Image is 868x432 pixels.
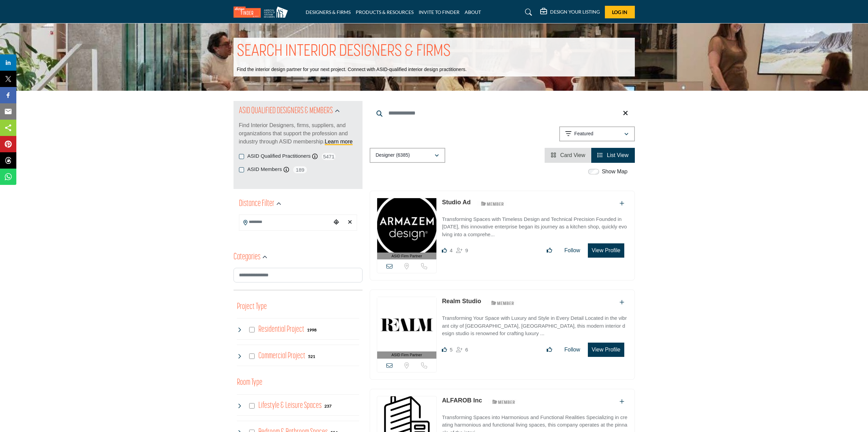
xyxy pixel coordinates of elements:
[542,244,557,257] button: Like listing
[456,346,468,354] div: Followers
[442,397,482,404] a: ALFAROB Inc
[258,350,305,362] h4: Commercial Project: Involve the design, construction, or renovation of spaces used for business p...
[258,400,322,412] h4: Lifestyle & Leisure Spaces: Lifestyle & Leisure Spaces
[612,9,627,15] span: Log In
[442,211,627,239] a: Transforming Spaces with Timeless Design and Technical Precision Founded in [DATE], this innovati...
[442,396,482,405] p: ALFAROB Inc
[249,353,255,359] input: Select Commercial Project checkbox
[620,399,624,404] a: Add To List
[325,139,353,144] a: Learn more
[370,148,445,163] button: Designer (6385)
[377,297,437,359] a: ASID Firm Partner
[377,198,437,253] img: Studio Ad
[487,298,518,307] img: ASID Members Badge Icon
[545,148,591,163] li: Card View
[542,343,557,357] button: Like listing
[331,215,341,230] div: Choose your current location
[239,215,331,229] input: Search Location
[597,152,628,158] a: View List
[465,347,468,352] span: 6
[308,354,315,359] b: 521
[574,131,593,137] p: Featured
[442,198,470,207] p: Studio Ad
[377,198,437,260] a: ASID Firm Partner
[391,253,422,259] span: ASID Firm Partner
[324,403,332,409] div: 237 Results For Lifestyle & Leisure Spaces
[237,300,267,313] button: Project Type
[247,166,282,173] label: ASID Members
[239,198,274,210] h2: Distance Filter
[551,152,585,158] a: View Card
[234,268,363,282] input: Search Category
[442,215,627,239] p: Transforming Spaces with Timeless Design and Technical Precision Founded in [DATE], this innovati...
[442,199,470,206] a: Studio Ad
[239,167,244,172] input: ASID Members checkbox
[239,121,357,146] p: Find Interior Designers, firms, suppliers, and organizations that support the profession and indu...
[308,353,315,359] div: 521 Results For Commercial Project
[450,247,452,253] span: 4
[442,347,447,352] i: Likes
[602,168,628,176] label: Show Map
[239,154,244,159] input: ASID Qualified Practitioners checkbox
[239,105,333,117] h2: ASID QUALIFIED DESIGNERS & MEMBERS
[345,215,355,230] div: Clear search location
[258,324,304,335] h4: Residential Project: Types of projects range from simple residential renovations to highly comple...
[442,248,447,253] i: Likes
[560,244,584,257] button: Follow
[540,8,600,16] div: DESIGN YOUR LISTING
[247,152,311,160] label: ASID Qualified Practitioners
[307,328,317,332] b: 1998
[292,166,308,174] span: 189
[307,327,317,333] div: 1998 Results For Residential Project
[620,299,624,305] a: Add To List
[465,9,481,15] a: ABOUT
[488,398,519,406] img: ASID Members Badge Icon
[442,310,627,338] a: Transforming Your Space with Luxury and Style in Every Detail Located in the vibrant city of [GEO...
[356,9,414,15] a: PRODUCTS & RESOURCES
[588,343,624,357] button: View Profile
[249,403,255,409] input: Select Lifestyle & Leisure Spaces checkbox
[518,7,536,18] a: Search
[607,152,629,158] span: List View
[477,200,508,208] img: ASID Members Badge Icon
[456,246,468,255] div: Followers
[450,347,452,352] span: 5
[370,105,635,121] input: Search Keyword
[234,251,260,263] h2: Categories
[559,126,635,141] button: Featured
[237,66,467,73] p: Find the interior design partner for your next project. Connect with ASID-qualified interior desi...
[442,314,627,338] p: Transforming Your Space with Luxury and Style in Every Detail Located in the vibrant city of [GEO...
[620,201,624,206] a: Add To List
[588,243,624,258] button: View Profile
[234,6,291,18] img: Site Logo
[591,148,634,163] li: List View
[377,297,437,351] img: Realm Studio
[376,152,410,159] p: Designer (6385)
[306,9,351,15] a: DESIGNERS & FIRMS
[550,9,600,15] h5: DESIGN YOUR LISTING
[560,343,584,357] button: Follow
[237,41,451,62] h1: SEARCH INTERIOR DESIGNERS & FIRMS
[237,376,262,389] button: Room Type
[391,352,422,358] span: ASID Firm Partner
[442,298,481,305] a: Realm Studio
[605,6,635,18] button: Log In
[560,152,585,158] span: Card View
[419,9,460,15] a: INVITE TO FINDER
[465,247,468,253] span: 9
[321,152,336,161] span: 5471
[324,404,332,409] b: 237
[442,297,481,306] p: Realm Studio
[249,327,255,332] input: Select Residential Project checkbox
